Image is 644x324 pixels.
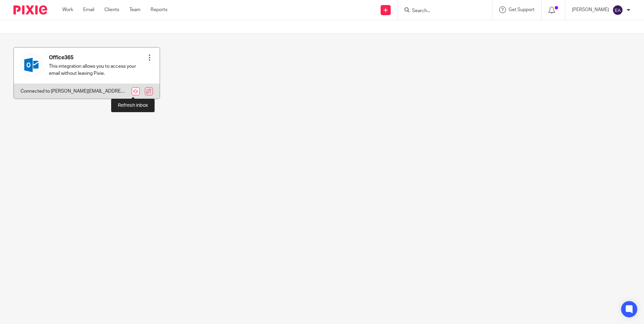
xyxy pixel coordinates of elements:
h4: Office365 [49,54,146,61]
a: Reports [151,6,167,13]
a: Team [129,6,140,13]
a: Work [62,6,73,13]
p: This integration allows you to access your email without leaving Pixie. [49,63,146,77]
p: [PERSON_NAME] [572,6,609,13]
img: svg%3E [612,5,623,15]
img: Pixie [13,5,47,14]
a: Clients [104,6,119,13]
img: outlook.svg [21,54,42,76]
p: Connected to [PERSON_NAME][EMAIL_ADDRESS][PERSON_NAME][DOMAIN_NAME] [21,88,126,95]
input: Search [411,8,472,14]
a: Email [83,6,94,13]
span: Get Support [509,7,535,12]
